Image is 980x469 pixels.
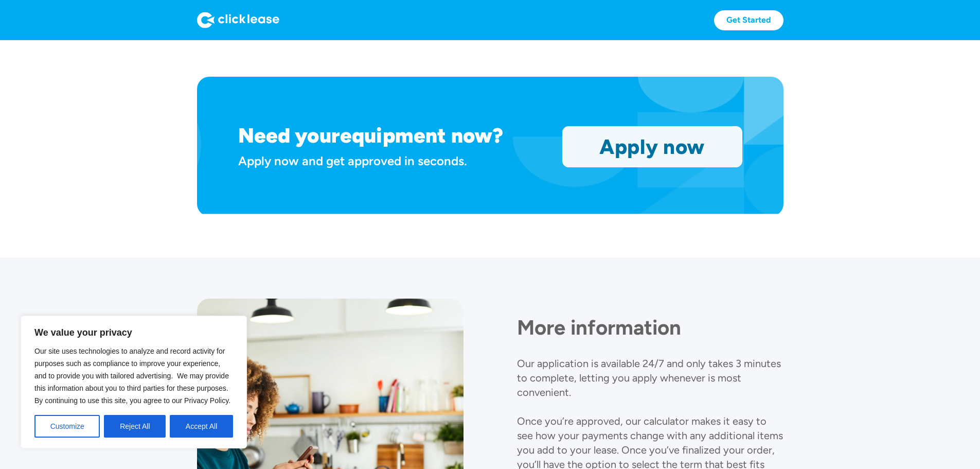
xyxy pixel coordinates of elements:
button: Customize [34,415,100,438]
button: Accept All [170,415,233,438]
button: Reject All [104,415,166,438]
h1: More information [517,315,783,340]
a: Apply now [563,127,742,167]
h1: Need your [238,123,340,148]
img: Logo [197,12,279,28]
div: Apply now and get approved in seconds. [238,152,550,170]
span: Our site uses technologies to analyze and record activity for purposes such as compliance to impr... [34,347,230,405]
a: Get Started [714,10,783,30]
h1: equipment now? [340,123,503,148]
div: We value your privacy [21,316,247,448]
p: We value your privacy [34,326,233,339]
